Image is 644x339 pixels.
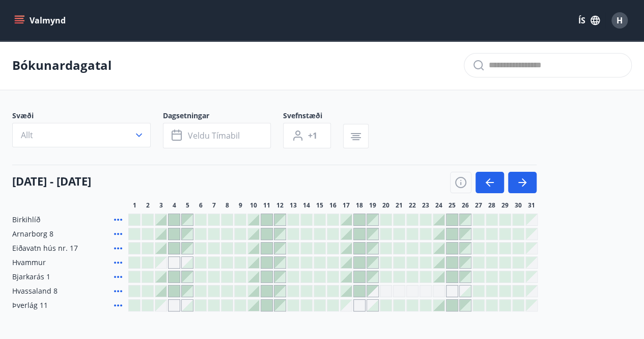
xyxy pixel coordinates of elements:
span: 2 [146,201,150,210]
div: Gráir dagar eru ekki bókanlegir [446,285,458,297]
button: ÍS [573,11,605,30]
div: Gráir dagar eru ekki bókanlegir [155,299,167,311]
span: 20 [382,201,389,210]
span: Hvassaland 8 [12,286,58,296]
span: 24 [435,201,442,210]
span: 1 [133,201,136,210]
span: Allt [21,129,33,141]
p: Bókunardagatal [12,57,111,74]
span: Bjarkarás 1 [12,272,50,282]
span: 26 [462,201,469,210]
span: 27 [475,201,482,210]
span: 4 [173,201,176,210]
div: Gráir dagar eru ekki bókanlegir [155,256,167,269]
div: Gráir dagar eru ekki bókanlegir [393,285,405,297]
span: 8 [226,201,229,210]
div: Gráir dagar eru ekki bókanlegir [380,285,392,297]
div: Gráir dagar eru ekki bókanlegir [525,256,538,269]
span: Þverlág 11 [12,300,48,310]
span: 29 [501,201,509,210]
span: 9 [239,201,242,210]
span: Svefnstæði [283,111,343,123]
span: 3 [159,201,163,210]
div: Gráir dagar eru ekki bókanlegir [525,242,538,254]
span: 28 [488,201,495,210]
span: 23 [422,201,429,210]
button: menu [12,11,70,30]
span: Dagsetningar [163,111,283,123]
span: 10 [250,201,257,210]
span: Birkihlíð [12,215,40,225]
span: 6 [199,201,203,210]
span: 22 [409,201,416,210]
span: 12 [276,201,284,210]
span: +1 [308,130,317,141]
span: Arnarborg 8 [12,229,53,239]
button: Veldu tímabil [163,123,271,148]
span: 15 [316,201,323,210]
div: Gráir dagar eru ekki bókanlegir [419,285,432,297]
span: 19 [369,201,376,210]
div: Gráir dagar eru ekki bókanlegir [525,214,538,226]
h4: [DATE] - [DATE] [12,173,91,189]
span: 31 [528,201,535,210]
span: 13 [290,201,297,210]
span: Svæði [12,111,163,123]
div: Gráir dagar eru ekki bókanlegir [168,256,180,269]
div: Gráir dagar eru ekki bókanlegir [406,285,418,297]
span: 18 [356,201,363,210]
button: Allt [12,123,151,147]
span: 16 [329,201,337,210]
div: Gráir dagar eru ekki bókanlegir [168,299,180,311]
span: Hvammur [12,257,46,268]
span: Veldu tímabil [188,130,240,141]
div: Gráir dagar eru ekki bókanlegir [525,299,538,311]
span: 17 [343,201,350,210]
span: 14 [303,201,310,210]
div: Gráir dagar eru ekki bókanlegir [525,228,538,240]
span: 21 [396,201,403,210]
div: Gráir dagar eru ekki bókanlegir [367,285,379,297]
div: Gráir dagar eru ekki bókanlegir [353,299,366,311]
span: 7 [212,201,216,210]
span: Eiðavatn hús nr. 17 [12,243,78,253]
button: +1 [283,123,331,148]
div: Gráir dagar eru ekki bókanlegir [340,299,352,311]
div: Gráir dagar eru ekki bókanlegir [525,285,538,297]
span: 5 [186,201,189,210]
span: 25 [449,201,456,210]
div: Gráir dagar eru ekki bókanlegir [433,285,445,297]
span: H [617,15,623,26]
div: Gráir dagar eru ekki bókanlegir [525,271,538,283]
span: 30 [515,201,522,210]
button: H [607,8,632,33]
span: 11 [263,201,270,210]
